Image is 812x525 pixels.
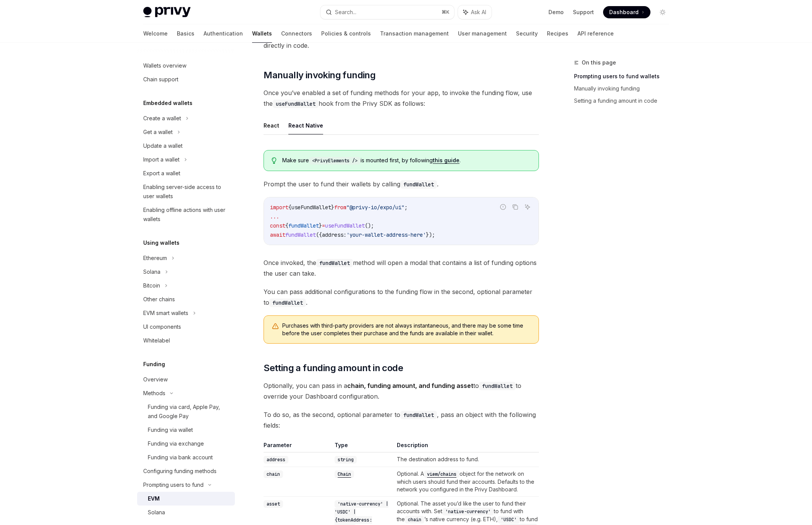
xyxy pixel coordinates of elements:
svg: Tip [272,157,277,164]
div: Import a wallet [143,155,180,164]
a: Connectors [281,24,312,43]
a: Transaction management [380,24,449,43]
button: React [264,116,279,134]
span: useFundWallet [325,222,365,229]
span: "@privy-io/expo/ui" [346,204,404,211]
div: Funding via wallet [148,425,193,435]
a: this guide [433,157,459,164]
button: React Native [288,116,323,134]
div: Wallets overview [143,61,186,70]
a: Dashboard [603,6,650,18]
td: The destination address to fund. [394,452,539,467]
code: fundWallet [400,180,437,189]
a: Authentication [204,24,243,43]
div: Chain support [143,75,178,84]
th: Type [332,441,394,452]
span: await [270,231,285,238]
button: Report incorrect code [498,202,508,212]
a: Basics [177,24,194,43]
a: Funding via wallet [137,423,235,437]
span: ⌘ K [442,9,450,15]
code: asset [264,500,283,508]
h5: Embedded wallets [143,99,192,108]
a: Overview [137,373,235,386]
button: Ask AI [522,202,532,212]
th: Description [394,441,539,452]
div: Create a wallet [143,114,181,123]
div: Funding via bank account [148,453,213,462]
a: Enabling server-side access to user wallets [137,180,235,203]
span: 'your-wallet-address-here' [346,231,426,238]
a: Manually invoking funding [574,82,675,95]
div: Overview [143,375,168,384]
div: UI components [143,322,181,331]
div: Solana [143,267,160,276]
div: EVM smart wallets [143,309,188,318]
span: } [331,204,334,211]
a: Demo [548,8,564,16]
span: Once you’ve enabled a set of funding methods for your app, to invoke the funding flow, use the ho... [264,87,539,109]
span: = [322,222,325,229]
div: EVM [148,494,160,503]
code: chain [405,516,424,523]
span: To do so, as the second, optional parameter to , pass an object with the following fields: [264,409,539,431]
span: fundWallet [288,222,319,229]
a: Other chains [137,292,235,306]
code: 'native-currency' [442,508,494,515]
code: fundWallet [479,382,516,390]
div: Funding via exchange [148,439,204,448]
div: Enabling offline actions with user wallets [143,205,230,224]
span: Dashboard [609,8,639,16]
a: Wallets [252,24,272,43]
div: Whitelabel [143,336,170,345]
a: Export a wallet [137,166,235,180]
a: Funding via bank account [137,451,235,464]
a: Whitelabel [137,334,235,347]
a: Prompting users to fund wallets [574,70,675,82]
a: Support [573,8,594,16]
span: (); [365,222,374,229]
div: Prompting users to fund [143,480,204,489]
a: Funding via card, Apple Pay, and Google Pay [137,400,235,423]
span: Purchases with third-party providers are not always instantaneous, and there may be some time bef... [282,322,531,337]
span: Once invoked, the method will open a modal that contains a list of funding options the user can t... [264,257,539,279]
span: }); [426,231,435,238]
div: Bitcoin [143,281,160,290]
code: chain [264,470,283,478]
div: Funding via card, Apple Pay, and Google Pay [148,402,230,421]
span: Setting a funding amount in code [264,362,403,374]
a: User management [458,24,507,43]
code: viem/chains [424,470,459,478]
svg: Warning [272,323,279,330]
span: You can pass additional configurations to the funding flow in the second, optional parameter to . [264,286,539,308]
th: Parameter [264,441,332,452]
h5: Using wallets [143,238,180,247]
div: Export a wallet [143,169,180,178]
a: viem/chains [424,470,459,477]
a: Setting a funding amount in code [574,95,675,107]
img: light logo [143,7,191,18]
span: Prompt the user to fund their wallets by calling . [264,179,539,189]
span: fundWallet [285,231,316,238]
a: Recipes [547,24,568,43]
a: Wallets overview [137,59,235,73]
h5: Funding [143,360,165,369]
div: Update a wallet [143,141,183,150]
div: Methods [143,389,165,398]
span: from [334,204,346,211]
a: Solana [137,506,235,519]
a: Security [516,24,538,43]
span: ; [404,204,408,211]
span: useFundWallet [291,204,331,211]
span: Make sure is mounted first, by following . [282,157,531,165]
a: Policies & controls [321,24,371,43]
span: ... [270,213,279,220]
code: 'USDC' [498,516,520,523]
div: Solana [148,508,165,517]
code: fundWallet [316,259,353,267]
a: Chain [335,470,354,477]
span: On this page [582,58,616,67]
button: Ask AI [458,5,492,19]
a: EVM [137,492,235,506]
a: UI components [137,320,235,334]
